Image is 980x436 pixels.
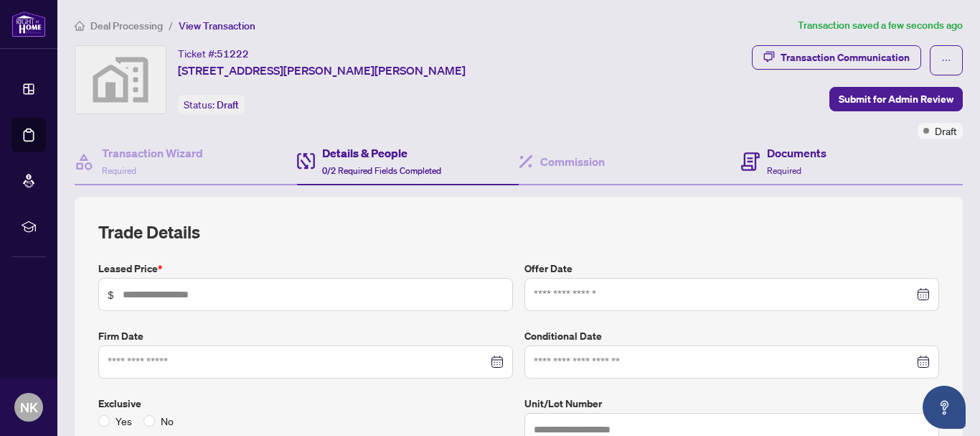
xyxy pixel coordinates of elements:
[941,55,951,65] span: ellipsis
[11,11,46,37] img: logo
[98,396,513,412] label: Exclusive
[178,95,245,114] div: Status:
[781,46,910,69] div: Transaction Communication
[20,397,38,417] span: NK
[98,261,513,277] label: Leased Price
[102,144,203,162] h4: Transaction Wizard
[217,98,239,111] span: Draft
[798,17,963,34] article: Transaction saved a few seconds ago
[75,46,166,113] img: svg%3e
[322,165,441,176] span: 0/2 Required Fields Completed
[155,413,179,429] span: No
[767,165,801,176] span: Required
[767,144,826,162] h4: Documents
[752,45,921,70] button: Transaction Communication
[102,165,136,176] span: Required
[935,123,957,139] span: Draft
[75,21,85,31] span: home
[178,45,249,62] div: Ticket #:
[90,19,163,32] span: Deal Processing
[524,261,939,277] label: Offer Date
[178,62,466,79] span: [STREET_ADDRESS][PERSON_NAME][PERSON_NAME]
[98,221,939,243] h2: Trade Details
[540,153,605,170] h4: Commission
[98,328,513,344] label: Firm Date
[923,386,966,429] button: Open asap
[110,413,138,429] span: Yes
[108,287,114,302] span: $
[839,88,953,111] span: Submit for Admin Review
[829,87,963,111] button: Submit for Admin Review
[217,47,249,60] span: 51222
[322,144,441,162] h4: Details & People
[179,19,255,32] span: View Transaction
[524,396,939,412] label: Unit/Lot Number
[524,328,939,344] label: Conditional Date
[169,17,173,34] li: /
